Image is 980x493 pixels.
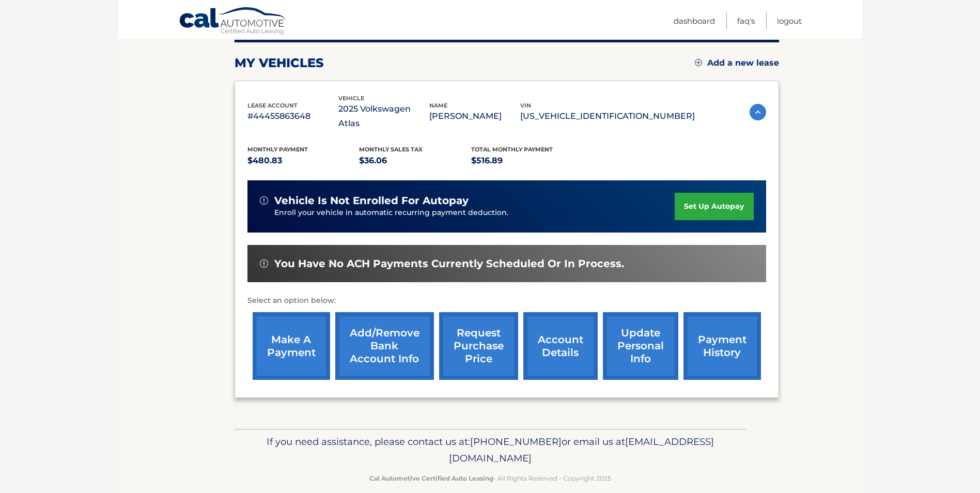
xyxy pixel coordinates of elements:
span: vin [520,102,531,109]
a: Dashboard [674,12,715,29]
p: Enroll your vehicle in automatic recurring payment deduction. [274,207,675,219]
a: update personal info [603,312,678,380]
a: set up autopay [675,193,753,220]
a: payment history [683,312,761,380]
p: 2025 Volkswagen Atlas [338,102,429,131]
span: [PHONE_NUMBER] [470,436,562,448]
p: $36.06 [359,153,471,168]
span: Monthly Payment [247,146,308,153]
img: alert-white.svg [260,196,268,205]
p: If you need assistance, please contact us at: or email us at [241,434,739,467]
span: Monthly sales Tax [359,146,423,153]
span: lease account [247,102,298,109]
a: FAQ's [737,12,755,29]
a: request purchase price [439,312,518,380]
img: accordion-active.svg [750,104,766,120]
p: Select an option below: [247,295,766,307]
span: vehicle [338,95,364,102]
p: [US_VEHICLE_IDENTIFICATION_NUMBER] [520,109,695,124]
a: Cal Automotive [179,7,287,37]
h2: my vehicles [235,55,324,71]
p: #44455863648 [247,109,338,124]
span: Total Monthly Payment [471,146,553,153]
a: make a payment [253,312,330,380]
a: Logout [777,12,802,29]
p: [PERSON_NAME] [429,109,520,124]
span: name [429,102,447,109]
p: $480.83 [247,153,360,168]
span: vehicle is not enrolled for autopay [274,194,469,207]
a: account details [523,312,598,380]
strong: Cal Automotive Certified Auto Leasing [369,474,493,482]
img: alert-white.svg [260,259,268,268]
a: Add a new lease [695,58,779,68]
img: add.svg [695,59,702,66]
span: [EMAIL_ADDRESS][DOMAIN_NAME] [449,436,714,464]
p: $516.89 [471,153,583,168]
a: Add/Remove bank account info [335,312,434,380]
p: - All Rights Reserved - Copyright 2025 [241,473,739,484]
span: You have no ACH payments currently scheduled or in process. [274,257,624,270]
